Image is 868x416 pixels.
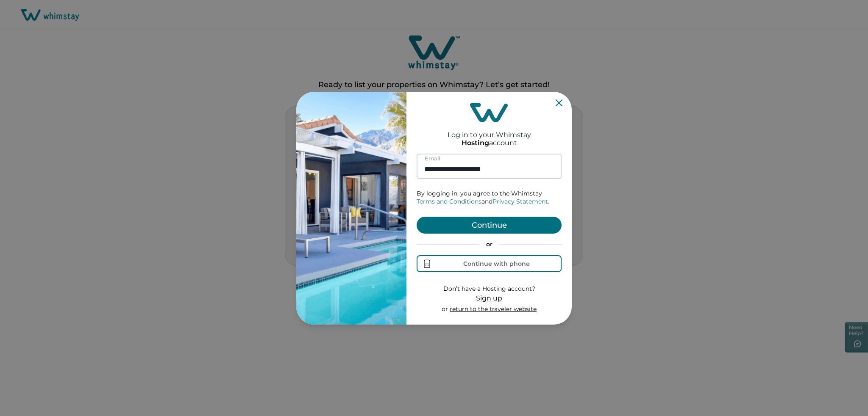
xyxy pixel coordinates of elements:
p: or [442,305,537,314]
button: Continue with phone [417,255,562,272]
a: return to the traveler website [450,305,537,313]
p: or [417,240,562,249]
p: By logging in, you agree to the Whimstay and [417,190,562,206]
p: Hosting [462,139,489,147]
img: login-logo [470,103,508,122]
button: Close [556,99,562,106]
div: Continue with phone [463,260,530,267]
a: Privacy Statement. [492,198,549,205]
p: account [462,139,517,147]
p: Don’t have a Hosting account? [442,285,537,293]
span: Sign up [476,294,502,302]
h2: Log in to your Whimstay [448,122,531,139]
img: auth-banner [296,92,406,325]
a: Terms and Conditions [417,198,481,205]
button: Continue [417,217,562,234]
